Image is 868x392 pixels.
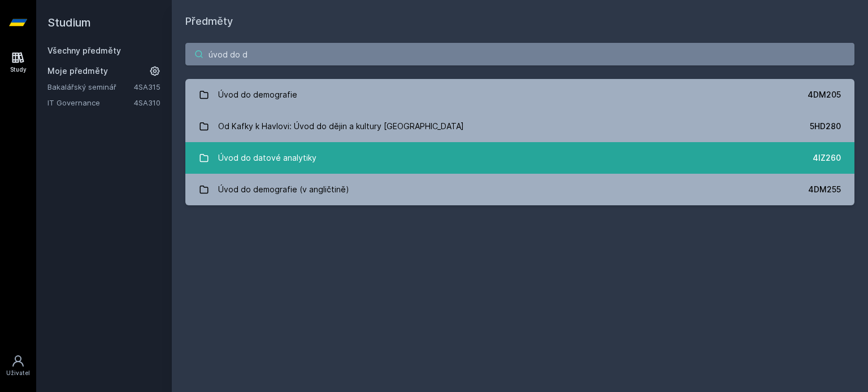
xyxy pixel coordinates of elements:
a: Od Kafky k Havlovi: Úvod do dějin a kultury [GEOGRAPHIC_DATA] 5HD280 [185,111,854,142]
div: Úvod do demografie (v angličtině) [218,178,349,201]
span: Moje předměty [47,65,108,77]
div: Úvod do datové analytiky [218,147,316,169]
a: 4SA310 [134,98,160,107]
input: Název nebo ident předmětu… [185,43,854,65]
a: IT Governance [47,97,134,108]
div: Od Kafky k Havlovi: Úvod do dějin a kultury [GEOGRAPHIC_DATA] [218,115,464,138]
div: 4DM205 [808,89,841,100]
a: Úvod do demografie (v angličtině) 4DM255 [185,174,854,205]
a: Bakalářský seminář [47,81,134,93]
a: Uživatel [2,349,34,383]
div: Úvod do demografie [218,83,297,106]
a: Všechny předměty [47,46,121,55]
h1: Předměty [185,14,854,29]
a: Úvod do demografie 4DM205 [185,79,854,111]
a: Study [2,45,34,80]
a: Úvod do datové analytiky 4IZ260 [185,142,854,174]
div: 5HD280 [810,121,841,132]
a: 4SA315 [134,82,160,91]
div: Uživatel [6,369,30,377]
div: Study [10,65,27,74]
div: 4IZ260 [813,152,841,164]
div: 4DM255 [808,184,841,195]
